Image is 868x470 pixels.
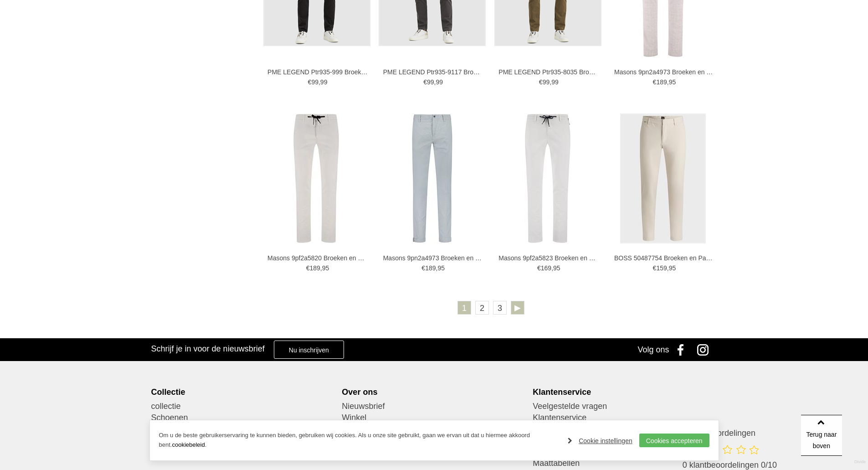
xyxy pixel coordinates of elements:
[614,254,714,262] a: BOSS 50487754 Broeken en Pantalons
[425,264,436,272] span: 189
[411,114,453,243] img: Masons 9pn2a4973 Broeken en Pantalons
[667,78,669,86] span: ,
[533,387,717,397] div: Klantenservice
[475,301,489,315] a: 2
[671,338,694,361] a: Facebook
[568,434,632,448] a: Cookie instellingen
[342,412,526,424] a: Winkel
[524,114,571,243] img: Masons 9pf2a5823 Broeken en Pantalons
[293,114,339,243] img: Masons 9pf2a5820 Broeken en Pantalons
[457,301,471,315] a: 1
[151,387,335,397] div: Collectie
[159,431,559,450] p: Om u de beste gebruikerservaring te kunnen bieden, gebruiken wij cookies. Als u onze site gebruik...
[653,264,657,272] span: €
[267,254,368,262] a: Masons 9pf2a5820 Broeken en Pantalons
[551,78,559,86] span: 99
[274,341,344,359] a: Nu inschrijven
[669,78,676,86] span: 95
[639,434,709,447] a: Cookies accepteren
[801,415,842,456] a: Terug naar boven
[267,68,368,76] a: PME LEGEND Ptr935-999 Broeken en Pantalons
[537,264,541,272] span: €
[669,264,676,272] span: 95
[533,412,717,424] a: Klantenservice
[498,254,599,262] a: Masons 9pf2a5823 Broeken en Pantalons
[653,78,657,86] span: €
[434,78,436,86] span: ,
[533,401,717,412] a: Veelgestelde vragen
[539,78,543,86] span: €
[436,78,443,86] span: 99
[541,264,551,272] span: 169
[550,78,551,86] span: ,
[543,78,550,86] span: 99
[383,254,483,262] a: Masons 9pn2a4973 Broeken en Pantalons
[694,338,717,361] a: Instagram
[427,78,434,86] span: 99
[322,264,329,272] span: 95
[667,264,669,272] span: ,
[423,78,427,86] span: €
[656,78,667,86] span: 189
[854,456,866,468] a: Divide
[318,78,320,86] span: ,
[493,301,507,315] a: 3
[637,338,669,361] div: Volg ons
[308,78,312,86] span: €
[553,264,560,272] span: 95
[342,401,526,412] a: Nieuwsbrief
[498,68,599,76] a: PME LEGEND Ptr935-8035 Broeken en Pantalons
[533,458,717,469] a: Maattabellen
[656,264,667,272] span: 159
[151,401,335,412] a: collectie
[683,460,777,470] span: 0 klantbeoordelingen 0/10
[311,78,318,86] span: 99
[551,264,553,272] span: ,
[614,68,714,76] a: Masons 9pn2a4973 Broeken en Pantalons
[320,264,322,272] span: ,
[342,387,526,397] div: Over ons
[437,264,445,272] span: 95
[151,344,265,354] h3: Schrijf je in voor de nieuwsbrief
[306,264,310,272] span: €
[383,68,483,76] a: PME LEGEND Ptr935-9117 Broeken en Pantalons
[620,114,706,243] img: BOSS 50487754 Broeken en Pantalons
[421,264,425,272] span: €
[436,264,437,272] span: ,
[309,264,320,272] span: 189
[151,412,335,424] a: Schoenen
[320,78,328,86] span: 99
[172,441,205,448] a: cookiebeleid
